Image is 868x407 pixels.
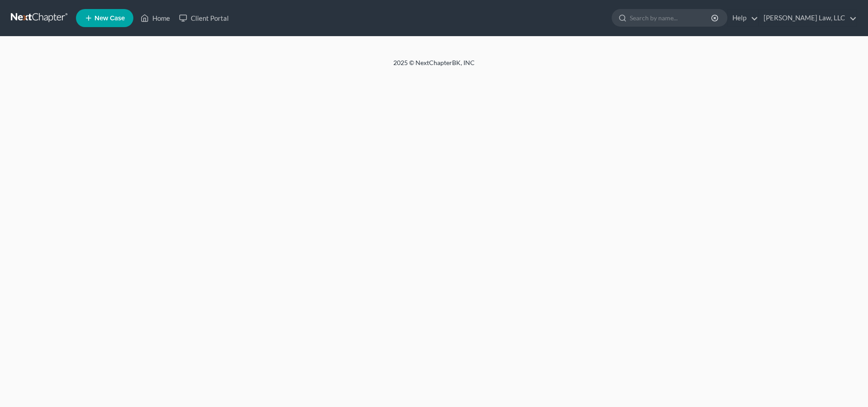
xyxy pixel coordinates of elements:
[728,10,758,26] a: Help
[175,10,233,26] a: Client Portal
[136,10,175,26] a: Home
[94,15,125,22] span: New Case
[630,9,712,26] input: Search by name...
[759,10,857,26] a: [PERSON_NAME] Law, LLC
[176,58,692,75] div: 2025 © NextChapterBK, INC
